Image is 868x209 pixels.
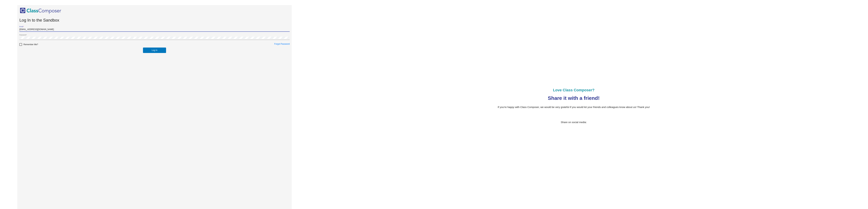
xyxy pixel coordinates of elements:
span: Remember Me? [23,42,38,47]
a: Forgot Password [274,43,290,45]
iframe: X Post Button [632,126,644,130]
button: Log In [143,48,166,53]
h2: Log In to the Sandbox [19,18,290,23]
h5: Love Class Composer? [408,86,740,94]
p: If you're happy with Class Composer, we would be very grateful if you would let your friends and ... [408,105,740,109]
p: Share on social media: [408,120,740,124]
h4: Share it with a friend! [408,95,740,101]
